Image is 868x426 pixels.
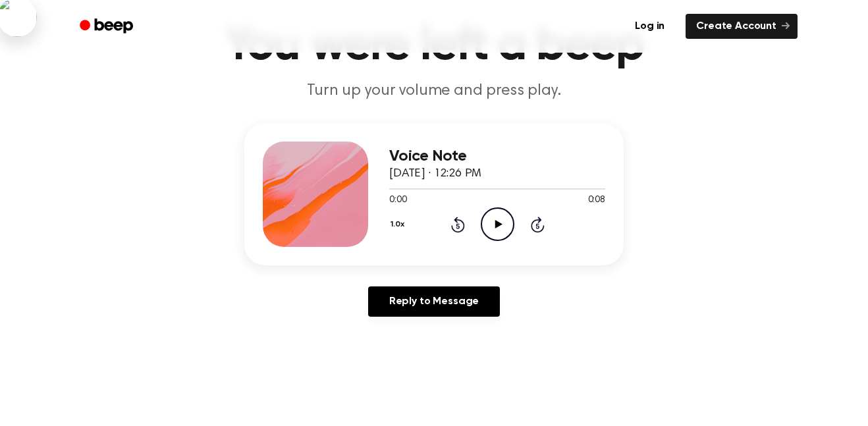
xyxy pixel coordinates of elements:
[622,11,678,41] a: Log in
[389,213,409,236] button: 1.0x
[389,168,481,180] span: [DATE] · 12:26 PM
[389,194,406,207] span: 0:00
[181,80,687,102] p: Turn up your volume and press play.
[389,147,605,165] h3: Voice Note
[588,194,605,207] span: 0:08
[686,14,798,39] a: Create Account
[70,14,145,40] a: Beep
[368,286,500,317] a: Reply to Message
